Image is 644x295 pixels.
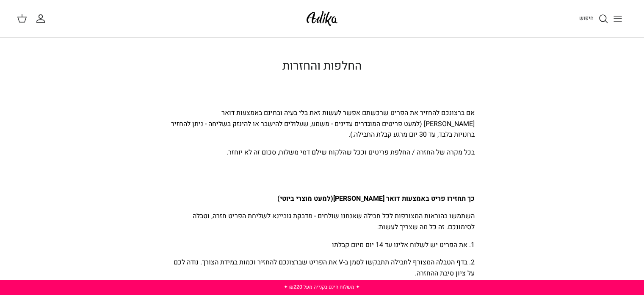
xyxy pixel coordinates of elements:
[284,283,360,291] a: ✦ משלוח חינם בקנייה מעל ₪220 ✦
[36,14,49,24] a: החשבון שלי
[174,257,475,278] span: 2. בדף הטבלה המצורף לחבילה תתבקשו לסמן ב-V את הפריט שברצונכם להחזיר וכמות במידת הצורך. נודה לכם ע...
[304,8,340,28] img: Adika IL
[608,9,627,28] button: Toggle menu
[277,194,475,204] strong: כך תחזירו פריט באמצעות דואר [PERSON_NAME]
[579,14,608,24] a: חיפוש
[579,14,594,22] span: חיפוש
[277,194,333,204] span: (למעט מוצרי ביוטי)
[332,240,475,250] span: 1. את הפריט יש לשלוח אלינו עד 14 יום מיום קבלתו
[170,147,475,158] p: בכל מקרה של החזרה / החלפת פריטים וככל שהלקוח שילם דמי משלוח, סכום זה לא יוחזר.
[170,59,475,73] h1: החלפות והחזרות
[170,211,475,233] p: השתמשו בהוראות המצורפות לכל חבילה שאנחנו שולחים - מדבקת גוביינא לשליחת הפריט חזרה, וטבלה לסימונכם...
[170,108,475,140] p: אם ברצונכם להחזיר את הפריט שרכשתם אפשר לעשות זאת בלי בעיה ובחינם באמצעות דואר [PERSON_NAME] (למעט...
